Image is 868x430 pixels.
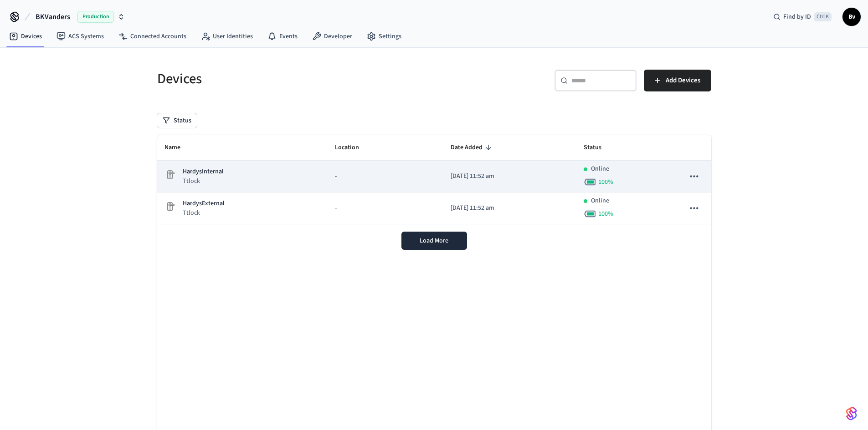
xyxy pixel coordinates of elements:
a: Devices [2,28,49,45]
p: Ttlock [183,208,225,218]
table: sticky table [157,135,711,224]
img: Placeholder Lock Image [164,169,175,180]
span: Add Devices [666,75,700,86]
a: ACS Systems [49,28,111,45]
span: Bv [843,9,860,25]
a: Events [260,28,305,45]
span: - [335,203,337,213]
p: Online [591,196,609,206]
span: - [335,172,337,181]
img: SeamLogoGradient.69752ec5.svg [846,406,857,421]
p: [DATE] 11:52 am [451,172,569,181]
span: 100 % [598,209,613,218]
a: Connected Accounts [111,28,194,45]
a: Settings [360,28,409,45]
button: Status [157,113,197,128]
span: Find by ID [783,12,811,21]
span: Production [77,11,114,23]
p: HardysInternal [183,167,224,177]
p: Ttlock [183,177,224,186]
div: Find by IDCtrl K [766,9,839,25]
span: Location [335,141,371,155]
p: HardysExternal [183,199,225,208]
h5: Devices [157,70,429,88]
p: Online [591,164,609,174]
button: Bv [842,8,861,26]
span: Status [584,141,613,155]
span: Ctrl K [814,12,832,21]
span: 100 % [598,177,613,187]
span: BKVanders [36,11,70,22]
button: Load More [401,232,467,250]
button: Add Devices [644,70,711,91]
a: Developer [305,28,360,45]
span: Date Added [451,141,494,155]
span: Load More [420,236,448,245]
p: [DATE] 11:52 am [451,203,569,213]
img: Placeholder Lock Image [164,201,175,212]
span: Name [164,141,192,155]
a: User Identities [194,28,260,45]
